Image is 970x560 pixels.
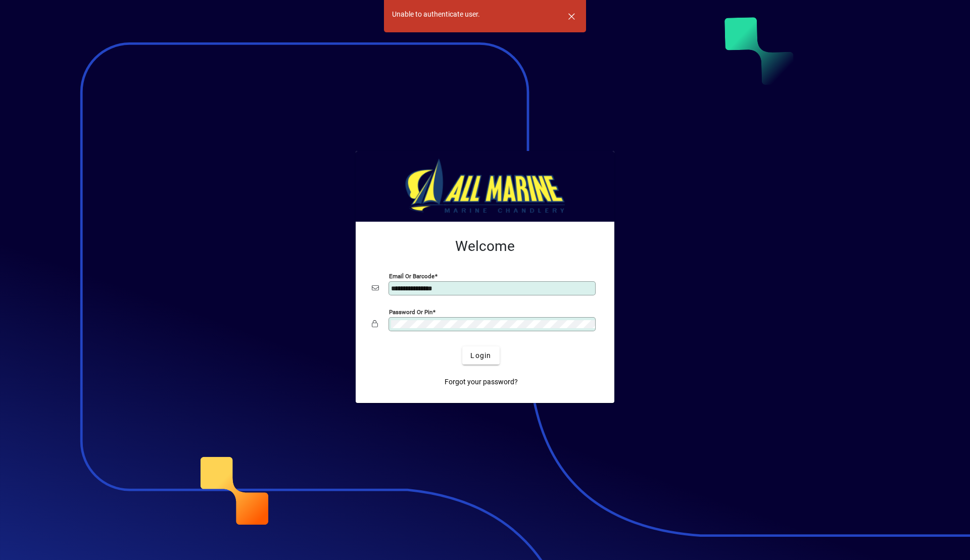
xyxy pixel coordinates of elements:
span: Forgot your password? [445,377,518,387]
span: Login [470,350,491,361]
a: Forgot your password? [441,373,522,391]
mat-label: Password or Pin [389,309,432,316]
button: Login [462,346,499,365]
button: Dismiss [559,4,584,28]
div: Unable to authenticate user. [392,9,480,20]
h2: Welcome [372,238,598,255]
mat-label: Email or Barcode [389,273,434,280]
